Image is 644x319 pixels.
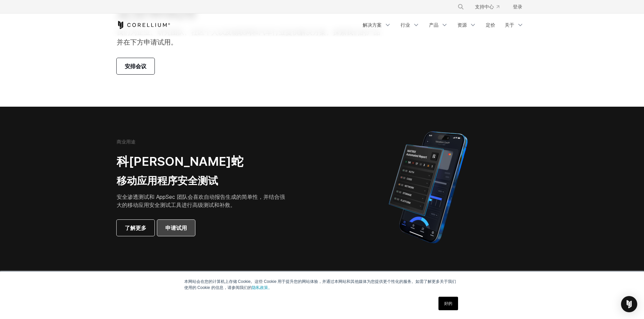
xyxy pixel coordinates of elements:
[621,296,637,312] div: Open Intercom Messenger
[252,285,272,290] a: 隐私政策。
[117,220,154,236] a: 了解更多
[486,22,495,28] font: 定价
[377,128,479,246] img: Corellium MATRIX 自动生成 iPhone 报告，显示跨安全类别的应用程序漏洞测试结果。
[429,22,438,28] font: 产品
[184,279,456,290] font: 本网站会在您的计算机上存储 Cookie。这些 Cookie 用于提升您的网站体验，并通过本网站和其他媒体为您提供更个性化的服务。如需了解更多关于我们使用的 Cookie 的信息，请参阅我们的
[363,22,382,28] font: 解决方案
[165,224,187,231] font: 申请试用
[117,154,243,169] font: 科[PERSON_NAME]蛇
[117,21,170,29] a: 科雷利姆之家
[455,1,467,13] button: 搜索
[157,220,195,236] a: 申请试用
[117,175,218,187] font: 移动应用程序安全测试
[359,19,528,31] div: 导航菜单
[125,63,146,70] font: 安排会议
[117,193,285,208] font: 安全渗透测试和 AppSec 团队会喜欢自动报告生成的简单性，并结合强大的移动应用安全测试工具进行高级测试和补救。
[505,22,514,28] font: 关于
[117,58,154,74] a: 安排会议
[438,297,458,310] a: 好的
[513,4,522,9] font: 登录
[449,1,528,13] div: 导航菜单
[444,301,452,306] font: 好的
[475,4,494,9] font: 支持中心
[401,22,410,28] font: 行业
[125,224,146,231] font: 了解更多
[457,22,467,28] font: 资源
[117,139,136,144] font: 商业用途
